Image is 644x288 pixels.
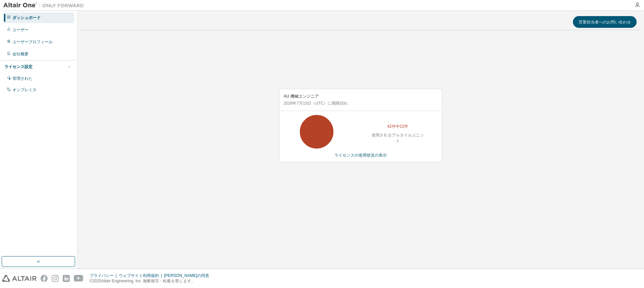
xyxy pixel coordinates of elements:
font: 管理された [12,76,33,81]
font: プライバシー [90,273,114,278]
font: 2026年7月10日 [284,101,312,106]
font: AU 機械エンジニア [284,94,319,99]
font: ウェブサイト利用規約 [119,273,159,278]
font: ライセンスの使用状況の表示 [334,153,387,158]
font: [PERSON_NAME]の同意 [164,273,209,278]
font: 営業担当者へのお問い合わせ [579,19,631,25]
font: ダッシュボード [12,15,41,20]
img: instagram.svg [52,275,59,282]
img: アルタイルワン [3,2,87,9]
font: 2025 [93,279,102,283]
font: Altair Engineering, Inc. 無断複写・転載を禁じます。 [101,279,195,283]
img: youtube.svg [74,275,84,282]
font: © [90,279,93,283]
font: ユーザープロフィール [12,40,53,44]
font: 使用されるアルタイルユニット [372,133,424,143]
font: 42件中22件 [387,124,408,129]
font: ライセンス設定 [4,64,33,69]
img: altair_logo.svg [2,275,37,282]
font: （UTC） [311,101,328,106]
img: facebook.svg [41,275,48,282]
font: ユーザー [12,27,29,32]
font: に期限切れ [328,101,348,106]
button: 営業担当者へのお問い合わせ [573,16,637,28]
font: オンプレミス [12,88,37,92]
font: 会社概要 [12,52,29,56]
img: linkedin.svg [63,275,70,282]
